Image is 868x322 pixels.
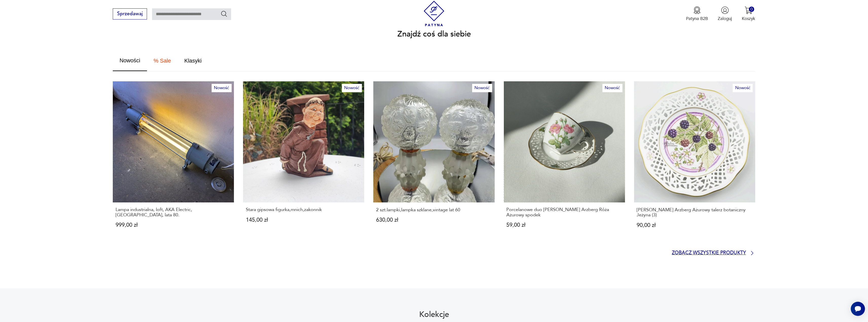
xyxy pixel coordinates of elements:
p: Zobacz wszystkie produkty [672,251,746,255]
div: 0 [749,7,754,12]
a: Ikona medaluPatyna B2B [686,6,708,22]
a: Zobacz wszystkie produkty [672,250,755,256]
a: NowośćPorcelanowe duo Schumann Arzberg Róża Ażurowy spodekPorcelanowe duo [PERSON_NAME] Arzberg R... [504,81,625,240]
h2: Kolekcje [419,311,449,318]
a: NowośćLampa industrialna, loft, AKA Electric, Niemcy, lata 80.Lampa industrialna, loft, AKA Elect... [113,81,234,240]
img: Patyna - sklep z meblami i dekoracjami vintage [421,1,447,26]
p: 999,00 zł [116,222,231,228]
p: 2 szt.lampki,lampka szklane,vintage lat 60 [376,207,492,213]
span: Klasyki [184,58,201,64]
p: Zaloguj [718,16,732,22]
img: Ikona koszyka [745,6,752,14]
a: NowośćStara gipsowa figurka,mnich,zakonnikStara gipsowa figurka,mnich,zakonnik145,00 zł [243,81,364,240]
p: 145,00 zł [246,217,362,223]
p: 90,00 zł [637,223,752,228]
p: Porcelanowe duo [PERSON_NAME] Arzberg Róża Ażurowy spodek [506,207,622,218]
button: Patyna B2B [686,6,708,22]
img: Ikonka użytkownika [721,6,729,14]
p: Koszyk [742,16,755,22]
span: Nowości [120,58,140,63]
iframe: Smartsupp widget button [851,302,865,316]
p: Lampa industrialna, loft, AKA Electric, [GEOGRAPHIC_DATA], lata 80. [116,207,231,218]
a: NowośćSchumann Arzberg Ażurowy talerz botaniczny Jeżyna (3)[PERSON_NAME] Arzberg Ażurowy talerz b... [634,81,755,240]
span: % Sale [154,58,171,64]
button: 0Koszyk [742,6,755,22]
h2: Znajdź coś dla siebie [397,30,471,38]
a: Nowość2 szt.lampki,lampka szklane,vintage lat 602 szt.lampki,lampka szklane,vintage lat 60630,00 zł [373,81,494,240]
p: 59,00 zł [506,222,622,228]
button: Sprzedawaj [113,8,147,20]
button: Szukaj [220,10,228,17]
button: Zaloguj [718,6,732,22]
p: 630,00 zł [376,217,492,223]
p: Patyna B2B [686,16,708,22]
p: [PERSON_NAME] Arzberg Ażurowy talerz botaniczny Jeżyna (3) [637,207,752,218]
p: Stara gipsowa figurka,mnich,zakonnik [246,207,362,212]
img: Ikona medalu [693,6,701,14]
a: Sprzedawaj [113,12,147,16]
